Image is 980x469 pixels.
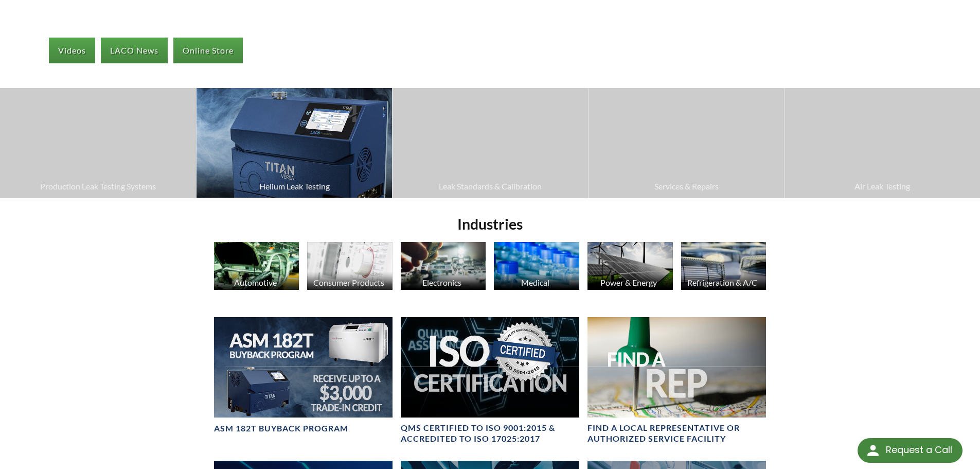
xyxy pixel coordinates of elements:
h4: ASM 182T Buyback Program [214,423,348,434]
a: Refrigeration & A/C HVAC Products image [681,242,767,292]
img: Electronics image [401,242,486,290]
div: Consumer Products [306,277,391,287]
img: round button [865,442,881,459]
span: Services & Repairs [594,180,779,193]
span: Helium Leak Testing [202,180,387,193]
a: Consumer Products Consumer Products image [307,242,393,292]
a: Helium Leak Testing [197,88,392,198]
span: Air Leak Testing [790,180,975,193]
a: Leak Standards & Calibration [393,88,588,198]
h4: FIND A LOCAL REPRESENTATIVE OR AUTHORIZED SERVICE FACILITY [587,423,766,444]
div: Power & Energy [586,277,672,287]
a: Find A Rep headerFIND A LOCAL REPRESENTATIVE OR AUTHORIZED SERVICE FACILITY [587,317,766,444]
span: Leak Standards & Calibration [398,180,583,193]
img: Medicine Bottle image [494,242,579,290]
img: Consumer Products image [307,242,393,290]
a: Medical Medicine Bottle image [494,242,579,292]
h4: QMS CERTIFIED to ISO 9001:2015 & Accredited to ISO 17025:2017 [401,423,579,444]
div: Refrigeration & A/C [680,277,765,287]
div: Request a Call [886,438,952,462]
span: Production Leak Testing Systems [5,180,191,193]
div: Automotive [212,277,298,287]
a: ASM 182T Buyback Program BannerASM 182T Buyback Program [214,317,393,434]
img: TITAN VERSA Leak Detector image [197,88,392,198]
a: Power & Energy Solar Panels image [587,242,673,292]
div: Medical [492,277,578,287]
img: Solar Panels image [587,242,673,290]
a: Services & Repairs [589,88,784,198]
a: Automotive Automotive Industry image [214,242,299,292]
a: Online Store [173,38,243,63]
img: Automotive Industry image [214,242,299,290]
a: Header for ISO CertificationQMS CERTIFIED to ISO 9001:2015 & Accredited to ISO 17025:2017 [401,317,579,444]
a: LACO News [101,38,168,63]
div: Electronics [399,277,485,287]
h2: Industries [210,215,771,234]
a: Videos [49,38,95,63]
a: Air Leak Testing [785,88,980,198]
div: Request a Call [858,438,963,463]
img: HVAC Products image [681,242,767,290]
a: Electronics Electronics image [401,242,486,292]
